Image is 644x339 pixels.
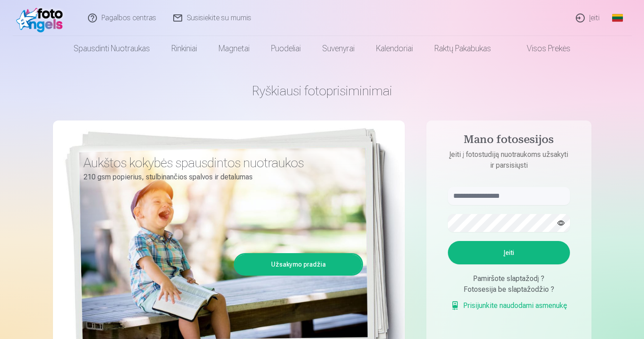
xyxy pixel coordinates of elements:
p: 210 gsm popierius, stulbinančios spalvos ir detalumas [83,171,356,183]
button: Įeiti [448,241,570,264]
h3: Aukštos kokybės spausdintos nuotraukos [83,155,356,171]
div: Pamiršote slaptažodį ? [448,273,570,284]
a: Visos prekės [502,36,581,61]
a: Puodeliai [260,36,311,61]
img: /fa2 [16,4,68,32]
a: Užsakymo pradžia [235,254,362,274]
h1: Ryškiausi fotoprisiminimai [53,83,591,99]
a: Raktų pakabukas [424,36,502,61]
div: Fotosesija be slaptažodžio ? [448,284,570,295]
a: Kalendoriai [365,36,424,61]
a: Rinkiniai [161,36,208,61]
a: Magnetai [208,36,260,61]
a: Spausdinti nuotraukas [63,36,161,61]
h4: Mano fotosesijos [439,133,579,149]
a: Suvenyrai [311,36,365,61]
a: Prisijunkite naudodami asmenukę [451,300,567,311]
p: Įeiti į fotostudiją nuotraukoms užsakyti ir parsisiųsti [439,149,579,171]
